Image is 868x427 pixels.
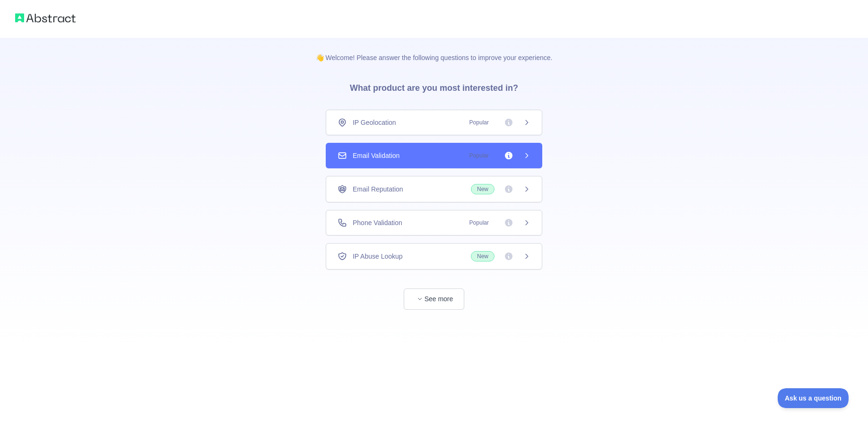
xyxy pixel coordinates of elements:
[471,184,495,194] span: New
[353,218,402,227] span: Phone Validation
[464,218,495,227] span: Popular
[404,288,464,310] button: See more
[353,184,403,194] span: Email Reputation
[301,38,568,62] p: 👋 Welcome! Please answer the following questions to improve your experience.
[471,251,495,261] span: New
[464,118,495,127] span: Popular
[353,252,403,261] span: IP Abuse Lookup
[778,388,849,408] iframe: Toggle Customer Support
[15,11,76,25] img: Abstract logo
[464,151,495,160] span: Popular
[353,151,399,160] span: Email Validation
[335,62,533,110] h3: What product are you most interested in?
[353,118,396,127] span: IP Geolocation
